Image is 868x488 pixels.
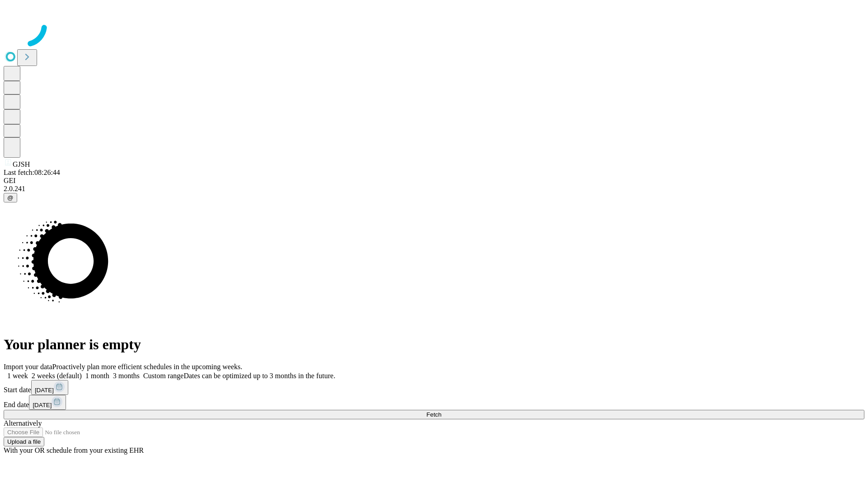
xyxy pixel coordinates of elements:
[4,336,864,353] h1: Your planner is empty
[4,410,864,419] button: Fetch
[7,372,28,380] span: 1 week
[52,363,242,371] span: Proactively plan more efficient schedules in the upcoming weeks.
[85,372,109,380] span: 1 month
[7,194,14,201] span: @
[4,169,60,176] span: Last fetch: 08:26:44
[4,419,42,427] span: Alternatively
[4,185,864,193] div: 2.0.241
[143,372,184,380] span: Custom range
[4,177,864,185] div: GEI
[184,372,335,380] span: Dates can be optimized up to 3 months in the future.
[4,363,52,371] span: Import your data
[13,160,30,168] span: GJSH
[4,380,864,395] div: Start date
[31,380,68,395] button: [DATE]
[35,387,54,394] span: [DATE]
[33,402,52,408] span: [DATE]
[426,411,441,418] span: Fetch
[29,395,66,410] button: [DATE]
[4,395,864,410] div: End date
[4,446,144,454] span: With your OR schedule from your existing EHR
[4,193,17,202] button: @
[113,372,140,380] span: 3 months
[32,372,82,380] span: 2 weeks (default)
[4,437,44,446] button: Upload a file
